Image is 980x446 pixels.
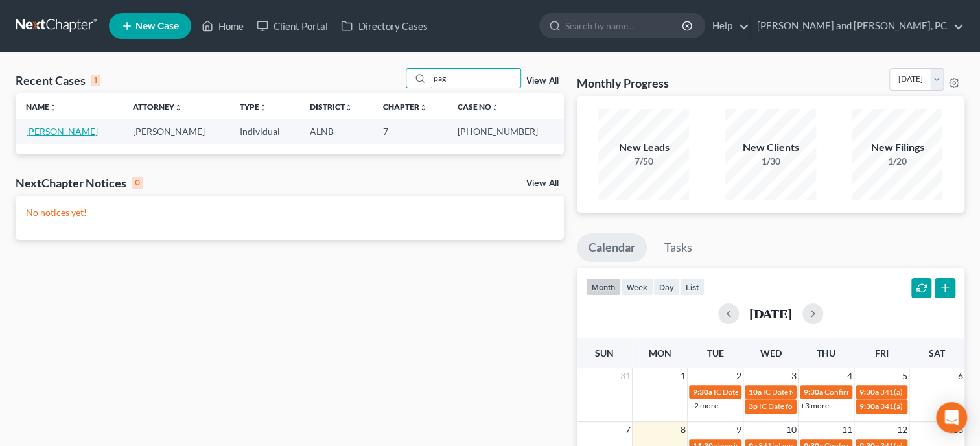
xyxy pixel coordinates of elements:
input: Search by name... [430,69,520,88]
span: 8 [679,422,687,438]
span: 11 [841,422,854,438]
span: Thu [817,347,835,358]
button: day [653,278,680,296]
span: 1 [679,368,687,384]
h2: [DATE] [749,307,792,320]
div: New Leads [598,140,689,155]
span: 6 [957,368,964,384]
a: Attorneyunfold_more [133,102,182,111]
span: 3p [749,401,758,411]
i: unfold_more [345,104,353,111]
a: Case Nounfold_more [458,102,499,111]
a: Nameunfold_more [26,102,57,111]
span: 7 [624,422,632,438]
span: Tue [706,347,723,358]
div: New Filings [852,140,942,155]
span: Wed [760,347,781,358]
span: 9:30a [859,401,879,411]
div: Recent Cases [16,73,100,88]
a: Districtunfold_more [310,102,353,111]
td: ALNB [299,119,373,143]
i: unfold_more [259,104,267,111]
a: Chapterunfold_more [383,102,427,111]
a: +3 more [800,401,829,410]
td: [PHONE_NUMBER] [447,119,564,143]
span: Mon [648,347,671,358]
span: 9:30a [859,387,879,397]
a: Tasks [653,233,704,262]
i: unfold_more [491,104,499,111]
span: 31 [619,368,632,384]
button: list [680,278,705,296]
div: NextChapter Notices [16,175,143,191]
i: unfold_more [49,104,57,111]
a: View All [526,76,559,86]
a: +2 more [690,401,718,410]
td: Individual [229,119,299,143]
span: 10a [749,387,762,397]
span: 12 [896,422,909,438]
a: Typeunfold_more [240,102,267,111]
span: Confirmation hearing for [PERSON_NAME] [824,387,972,397]
span: IC Date for [PERSON_NAME] [714,387,813,397]
button: month [586,278,621,296]
input: Search by name... [565,14,684,38]
td: [PERSON_NAME] [122,119,229,143]
span: 2 [735,368,743,384]
span: 3 [790,368,798,384]
div: 1/20 [852,155,942,168]
div: 0 [132,177,143,189]
span: 9 [735,422,743,438]
span: 4 [846,368,854,384]
div: 1/30 [725,155,816,168]
span: Fri [874,347,888,358]
a: Home [195,14,250,38]
div: New Clients [725,140,816,155]
a: [PERSON_NAME] and [PERSON_NAME], PC [751,14,964,38]
i: unfold_more [174,104,182,111]
button: week [621,278,653,296]
span: New Case [135,21,179,31]
span: Sun [595,347,614,358]
a: [PERSON_NAME] [26,126,98,137]
i: unfold_more [419,104,427,111]
td: 7 [373,119,447,143]
div: Open Intercom Messenger [936,402,967,433]
a: Help [706,14,749,38]
span: 9:30a [693,387,712,397]
span: IC Date for [PERSON_NAME] [763,387,862,397]
span: 9:30a [804,387,823,397]
a: Client Portal [250,14,334,38]
span: 5 [901,368,909,384]
div: 1 [91,75,100,86]
h3: Monthly Progress [577,75,669,91]
a: Directory Cases [334,14,434,38]
span: Sat [929,347,945,358]
p: No notices yet! [26,206,554,219]
span: 10 [785,422,798,438]
a: Calendar [577,233,647,262]
div: 7/50 [598,155,689,168]
a: View All [526,179,559,188]
span: IC Date for [PERSON_NAME] [759,401,858,411]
